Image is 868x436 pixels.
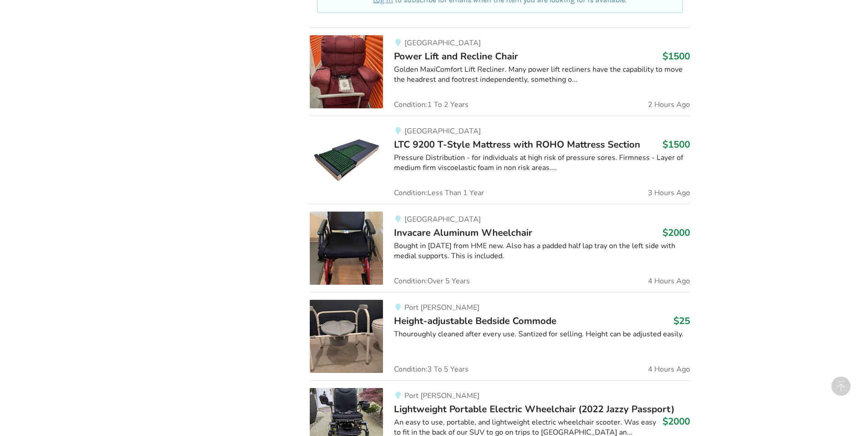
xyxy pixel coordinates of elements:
a: pediatric equipment-power lift and recline chair[GEOGRAPHIC_DATA]Power Lift and Recline Chair$150... [310,27,690,116]
span: [GEOGRAPHIC_DATA] [404,214,481,224]
span: Invacare Aluminum Wheelchair [394,226,532,239]
h3: $2000 [663,415,690,427]
span: Port [PERSON_NAME] [404,391,480,401]
span: Lightweight Portable Electric Wheelchair (2022 Jazzy Passport) [394,403,674,415]
span: [GEOGRAPHIC_DATA] [404,126,481,136]
img: pediatric equipment-power lift and recline chair [310,35,383,108]
h3: $1500 [663,138,690,150]
img: mobility-invacare aluminum wheelchair [310,212,383,285]
span: Condition: 3 To 5 Years [394,366,469,373]
span: Condition: Less Than 1 Year [394,189,484,197]
h3: $2000 [663,227,690,239]
span: 2 Hours Ago [648,101,690,108]
span: 4 Hours Ago [648,366,690,373]
img: bathroom safety-height-adjustable bedside commode [310,300,383,373]
h3: $1500 [663,50,690,62]
span: Height-adjustable Bedside Commode [394,314,556,327]
span: 3 Hours Ago [648,189,690,197]
div: Golden MaxiComfort Lift Recliner. Many power lift recliners have the capability to move the headr... [394,64,690,85]
a: bedroom equipment-ltc 9200 t-style mattress with roho mattress section[GEOGRAPHIC_DATA]LTC 9200 T... [310,116,690,204]
span: Condition: 1 To 2 Years [394,101,469,108]
span: LTC 9200 T-Style Mattress with ROHO Mattress Section [394,138,640,151]
div: Pressure Distribution - for individuals at high risk of pressure sores. Firmness - Layer of mediu... [394,153,690,174]
span: 4 Hours Ago [648,277,690,285]
span: Condition: Over 5 Years [394,277,470,285]
span: Power Lift and Recline Chair [394,50,518,63]
span: [GEOGRAPHIC_DATA] [404,38,481,48]
div: Thouroughly cleaned after every use. Santized for selling. Height can be adjusted easily. [394,329,690,340]
img: bedroom equipment-ltc 9200 t-style mattress with roho mattress section [310,123,383,197]
span: Port [PERSON_NAME] [404,303,480,313]
a: mobility-invacare aluminum wheelchair[GEOGRAPHIC_DATA]Invacare Aluminum Wheelchair$2000Bought in ... [310,204,690,292]
a: bathroom safety-height-adjustable bedside commodePort [PERSON_NAME]Height-adjustable Bedside Comm... [310,292,690,380]
h3: $25 [674,315,690,327]
div: Bought in [DATE] from HME new. Also has a padded half lap tray on the left side with medial suppo... [394,241,690,262]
